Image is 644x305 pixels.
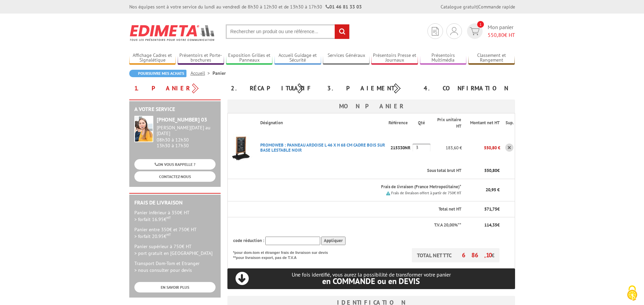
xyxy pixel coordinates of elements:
[432,27,439,36] img: devis rapide
[227,100,515,113] h3: Mon panier
[129,52,176,64] a: Affichage Cadres et Signalétique
[191,70,213,76] a: Accueil
[467,206,499,213] p: €
[157,125,216,136] div: [PERSON_NAME][DATE] au [DATE]
[477,21,484,28] span: 1
[467,168,499,174] p: €
[178,52,224,64] a: Présentoirs et Porte-brochures
[157,125,216,148] div: 08h30 à 12h30 13h30 à 17h30
[134,250,213,256] span: > port gratuit en [GEOGRAPHIC_DATA]
[467,222,499,228] p: €
[213,70,226,77] li: Panier
[233,248,335,261] p: *pour dom-tom et étranger frais de livraison sur devis **pour livraison export, pas de T.V.A
[134,209,216,223] p: Panier inférieur à 350€ HT
[233,222,462,228] p: T.V.A 20,00%**
[624,285,641,302] img: Cookies (fenêtre modale)
[134,243,216,257] p: Panier supérieur à 750€ HT
[388,142,413,154] p: 215330NR
[488,23,515,39] span: Mon panier
[467,120,499,126] p: Montant net HT
[386,191,390,195] img: picto.png
[388,120,412,126] p: Référence
[134,216,171,222] span: > forfait 16.95€
[166,232,171,237] sup: HT
[233,238,264,243] span: code réduction :
[450,27,458,35] img: devis rapide
[134,171,216,182] a: CONTACTEZ-NOUS
[484,222,497,228] span: 114,35
[226,24,350,39] input: Rechercher un produit ou une référence...
[134,200,216,206] h2: Frais de Livraison
[488,31,515,39] span: € HT
[129,70,186,77] a: Poursuivre mes achats
[166,215,171,220] sup: HT
[462,251,491,259] span: 686,10
[255,163,462,179] th: Sous total brut HT
[134,116,153,142] img: widget-service.jpg
[436,117,462,129] p: Prix unitaire HT
[371,52,418,64] a: Présentoirs Presse et Journaux
[484,206,497,212] span: 571,75
[134,226,216,240] p: Panier entre 350€ et 750€ HT
[420,52,467,64] a: Présentoirs Multimédia
[226,52,273,64] a: Exposition Grilles et Panneaux
[413,113,430,133] th: Qté
[391,191,461,195] small: Frais de livraison offert à partir de 750€ HT
[260,184,462,190] p: Frais de livraison (France Metropolitaine)*
[323,52,370,64] a: Services Généraux
[134,282,216,292] a: EN SAVOIR PLUS
[226,82,322,94] div: 2. Récapitulatif
[129,20,216,45] img: Edimeta
[227,271,515,285] p: Une fois identifié, vous aurez la possibilité de transformer votre panier
[134,267,192,273] span: > nous consulter pour devis
[134,159,216,170] a: ON VOUS RAPPELLE ?
[412,248,499,262] p: TOTAL NET TTC €
[129,3,362,10] div: Nos équipes sont à votre service du lundi au vendredi de 8h30 à 12h30 et de 13h30 à 17h30
[470,27,480,35] img: devis rapide
[620,282,644,305] button: Cookies (fenêtre modale)
[134,260,216,274] p: Transport Dom-Tom et Etranger
[322,82,419,94] div: 3. Paiement
[486,187,499,193] span: 20,95 €
[326,4,362,10] strong: 01 46 81 33 03
[430,142,462,154] p: 183,60 €
[129,82,226,94] div: 1. Panier
[255,113,388,133] th: Désignation
[484,168,497,173] span: 550,80
[260,142,385,153] a: PROMOWEB : PANNEAU ARDOISE L 46 X H 68 CM CADRE BOIS SUR BASE LESTABLE NOIR
[465,23,515,39] a: devis rapide 1 Mon panier 550,80€ HT
[322,276,420,286] span: en COMMANDE ou en DEVIS
[228,134,255,161] img: PROMOWEB : PANNEAU ARDOISE L 46 X H 68 CM CADRE BOIS SUR BASE LESTABLE NOIR
[462,142,500,154] p: 550,80 €
[478,4,515,10] a: Commande rapide
[157,116,207,123] strong: [PHONE_NUMBER] 03
[441,3,515,10] div: |
[335,24,349,39] input: rechercher
[274,52,321,64] a: Accueil Guidage et Sécurité
[321,237,346,245] input: Appliquer
[134,233,171,239] span: > forfait 20.95€
[233,206,462,213] p: Total net HT
[468,52,515,64] a: Classement et Rangement
[500,113,515,133] th: Sup.
[134,106,216,112] h2: A votre service
[441,4,477,10] a: Catalogue gratuit
[419,82,515,94] div: 4. Confirmation
[488,31,504,38] span: 550,80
